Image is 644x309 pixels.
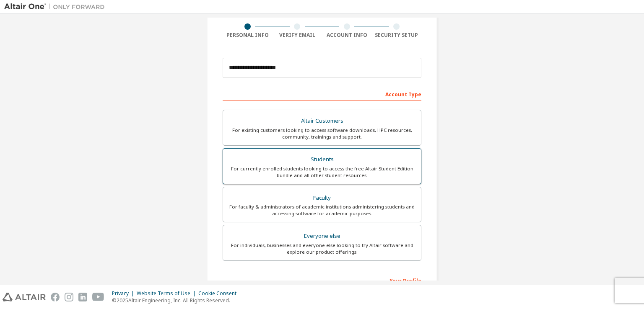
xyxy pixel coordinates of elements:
div: For currently enrolled students looking to access the free Altair Student Edition bundle and all ... [228,165,416,179]
img: facebook.svg [51,293,60,301]
div: Cookie Consent [198,290,241,297]
div: For individuals, businesses and everyone else looking to try Altair software and explore our prod... [228,242,416,255]
div: Personal Info [223,32,273,39]
div: Faculty [228,192,416,204]
img: linkedin.svg [78,293,87,301]
div: Website Terms of Use [137,290,198,297]
div: Verify Email [273,32,322,39]
div: Students [228,154,416,165]
div: Account Info [322,32,372,39]
img: altair_logo.svg [3,293,46,301]
div: Altair Customers [228,115,416,127]
div: Security Setup [372,32,422,39]
img: instagram.svg [65,293,73,301]
div: For existing customers looking to access software downloads, HPC resources, community, trainings ... [228,127,416,140]
div: Your Profile [223,273,421,287]
div: Account Type [223,87,421,100]
img: Altair One [4,3,109,11]
div: Everyone else [228,230,416,242]
div: For faculty & administrators of academic institutions administering students and accessing softwa... [228,203,416,217]
p: © 2025 Altair Engineering, Inc. All Rights Reserved. [112,297,241,304]
div: Privacy [112,290,137,297]
img: youtube.svg [92,293,104,301]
